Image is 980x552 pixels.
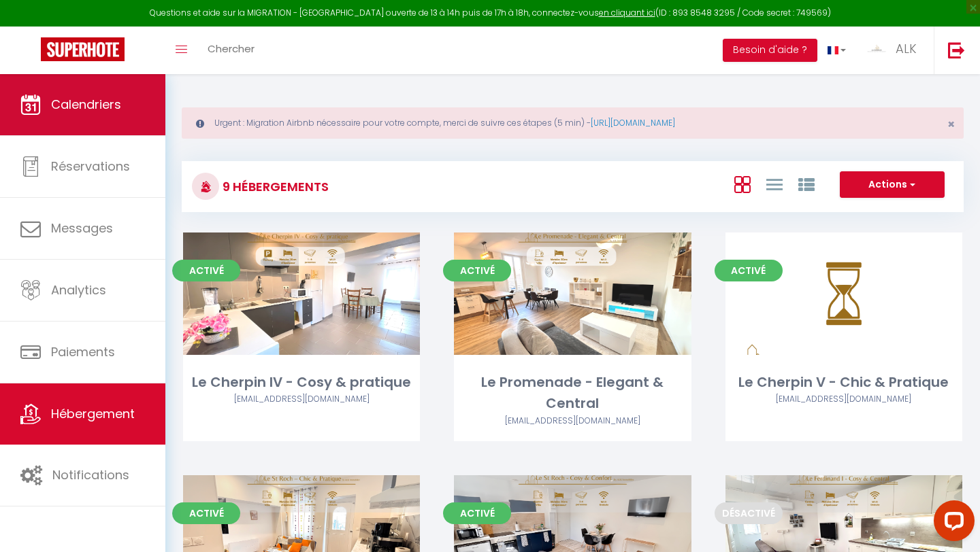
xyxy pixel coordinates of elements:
[261,523,342,550] a: Editer
[725,393,962,406] div: Airbnb
[52,466,129,483] span: Notifications
[803,523,885,550] a: Editer
[51,158,130,175] span: Réservations
[725,372,962,393] div: Le Cherpin V - Chic & Pratique
[51,343,115,360] span: Paiements
[766,173,783,195] a: Vue en Liste
[172,502,240,524] span: Activé
[923,495,980,552] iframe: LiveChat chat widget
[51,281,106,298] span: Analytics
[798,173,815,195] a: Vue par Groupe
[840,171,945,199] button: Actions
[182,107,964,139] div: Urgent : Migration Airbnb nécessaire pour votre compte, merci de suivre ces étapes (5 min) -
[715,260,783,281] span: Activé
[51,405,135,422] span: Hébergement
[947,118,955,131] button: Close
[261,280,342,307] a: Editer
[443,260,511,281] span: Activé
[183,393,420,406] div: Airbnb
[856,27,934,74] a: ... ALK
[866,39,887,59] img: ...
[532,280,613,307] a: Editer
[948,41,965,58] img: logout
[208,41,255,56] span: Chercher
[51,220,113,237] span: Messages
[197,27,265,74] a: Chercher
[183,372,420,393] div: Le Cherpin IV - Cosy & pratique
[454,372,691,415] div: Le Promenade - Elegant & Central
[599,7,655,18] a: en cliquant ici
[947,116,955,133] span: ×
[443,502,511,524] span: Activé
[803,280,885,307] a: Editer
[219,171,329,202] h3: 9 Hébergements
[715,502,783,524] span: Désactivé
[454,415,691,428] div: Airbnb
[51,96,121,113] span: Calendriers
[172,260,240,281] span: Activé
[532,523,613,550] a: Editer
[41,37,125,61] img: Super Booking
[723,39,817,62] button: Besoin d'aide ?
[896,40,917,57] span: ALK
[591,117,675,128] a: [URL][DOMAIN_NAME]
[734,173,751,195] a: Vue en Box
